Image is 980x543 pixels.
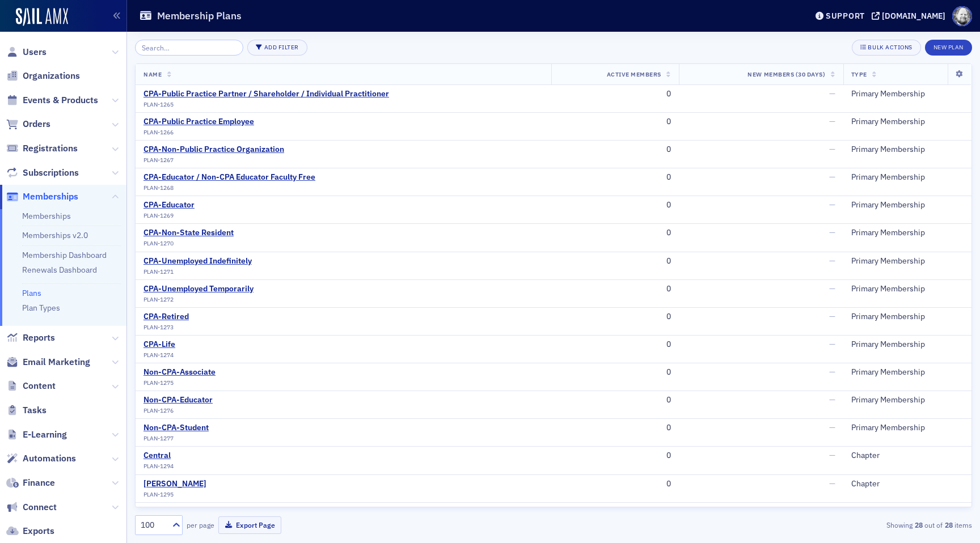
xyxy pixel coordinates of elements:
[607,70,661,78] span: Active Members
[23,380,56,392] span: Content
[157,9,242,23] h1: Membership Plans
[851,507,964,517] div: Chapter
[851,479,964,489] div: Chapter
[23,501,57,514] span: Connect
[23,94,98,107] span: Events & Products
[143,172,315,183] div: CPA-Educator / Non-CPA Educator Faculty Free
[559,479,671,489] div: 0
[829,116,835,126] span: —
[22,250,107,260] a: Membership Dashboard
[23,190,78,203] span: Memberships
[23,356,90,368] span: Email Marketing
[851,340,964,350] div: Primary Membership
[23,429,67,441] span: E-Learning
[913,520,924,530] strong: 28
[6,429,67,441] a: E-Learning
[559,312,671,322] div: 0
[868,44,912,50] div: Bulk Actions
[559,145,671,155] div: 0
[851,228,964,238] div: Primary Membership
[829,227,835,237] span: —
[143,312,189,322] a: CPA-Retired
[143,451,174,461] a: Central
[747,70,825,78] span: New Members (30 Days)
[925,40,972,56] button: New Plan
[6,70,80,82] a: Organizations
[6,525,54,537] a: Exports
[143,256,252,266] a: CPA-Unemployed Indefinitely
[22,211,71,221] a: Memberships
[143,89,389,99] div: CPA-Public Practice Partner / Shareholder / Individual Practitioner
[143,296,174,303] span: PLAN-1272
[851,70,867,78] span: Type
[851,200,964,210] div: Primary Membership
[851,89,964,99] div: Primary Membership
[143,491,174,498] span: PLAN-1295
[851,256,964,266] div: Primary Membership
[141,519,166,531] div: 100
[23,46,47,58] span: Users
[6,142,78,155] a: Registrations
[23,477,55,489] span: Finance
[135,40,243,56] input: Search…
[143,200,195,210] a: CPA-Educator
[143,284,254,294] a: CPA-Unemployed Temporarily
[559,117,671,127] div: 0
[6,332,55,344] a: Reports
[22,230,88,240] a: Memberships v2.0
[559,451,671,461] div: 0
[143,117,254,127] div: CPA-Public Practice Employee
[829,311,835,321] span: —
[6,118,50,130] a: Orders
[872,12,949,20] button: [DOMAIN_NAME]
[23,332,55,344] span: Reports
[143,479,206,489] a: [PERSON_NAME]
[6,190,78,203] a: Memberships
[851,451,964,461] div: Chapter
[143,379,174,387] span: PLAN-1275
[829,256,835,266] span: —
[143,145,284,155] div: CPA-Non-Public Practice Organization
[143,395,213,405] a: Non-CPA-Educator
[143,340,175,350] div: CPA-Life
[559,423,671,433] div: 0
[829,283,835,294] span: —
[247,40,307,56] button: Add Filter
[829,394,835,405] span: —
[143,407,174,414] span: PLAN-1276
[6,167,79,179] a: Subscriptions
[851,367,964,377] div: Primary Membership
[143,351,174,359] span: PLAN-1274
[851,117,964,127] div: Primary Membership
[829,422,835,432] span: —
[559,507,671,517] div: 0
[852,40,920,56] button: Bulk Actions
[23,167,79,179] span: Subscriptions
[559,228,671,238] div: 0
[143,184,174,192] span: PLAN-1268
[829,450,835,460] span: —
[143,324,174,331] span: PLAN-1273
[23,525,54,537] span: Exports
[559,340,671,350] div: 0
[6,404,47,417] a: Tasks
[6,94,98,107] a: Events & Products
[187,520,214,530] label: per page
[143,507,180,517] div: Northeast
[829,200,835,210] span: —
[882,11,945,21] div: [DOMAIN_NAME]
[22,303,60,313] a: Plan Types
[22,265,97,275] a: Renewals Dashboard
[23,118,50,130] span: Orders
[143,156,174,164] span: PLAN-1267
[851,312,964,322] div: Primary Membership
[6,452,76,465] a: Automations
[559,256,671,266] div: 0
[925,41,972,52] a: New Plan
[143,212,174,219] span: PLAN-1269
